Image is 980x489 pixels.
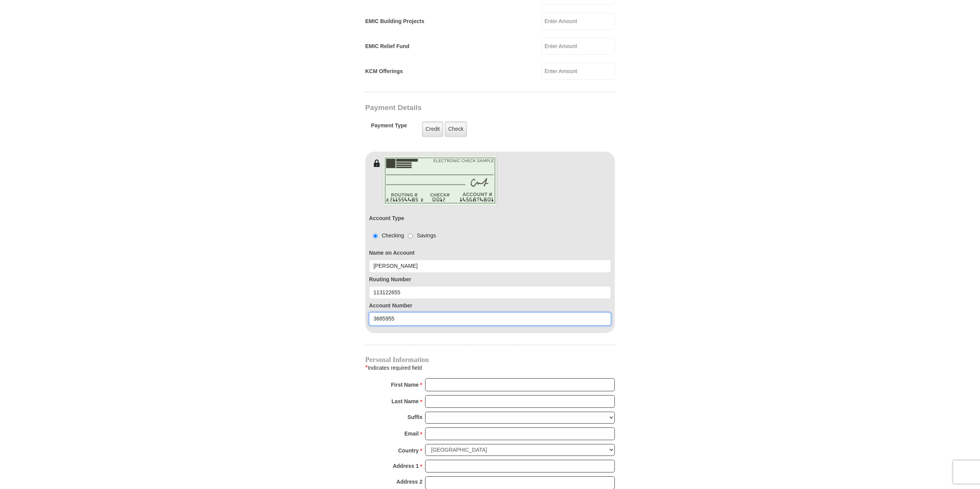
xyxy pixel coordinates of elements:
[404,428,419,439] strong: Email
[398,445,419,456] strong: Country
[541,63,615,80] input: Enter Amount
[422,121,443,137] label: Credit
[369,249,611,257] label: Name on Account
[541,38,615,55] input: Enter Amount
[393,461,419,471] strong: Address 1
[369,232,436,240] div: Checking Savings
[365,42,409,50] label: EMIC Relief Fund
[369,275,611,284] label: Routing Number
[392,396,419,407] strong: Last Name
[365,17,424,25] label: EMIC Building Projects
[382,155,498,206] img: check-en.png
[365,357,615,363] h4: Personal Information
[369,302,611,310] label: Account Number
[391,379,419,390] strong: First Name
[396,476,422,487] strong: Address 2
[365,67,403,75] label: KCM Offerings
[365,363,615,373] div: Indicates required field
[407,412,422,422] strong: Suffix
[541,13,615,30] input: Enter Amount
[445,121,467,137] label: Check
[369,214,404,222] label: Account Type
[371,122,407,133] h5: Payment Type
[365,103,561,112] h3: Payment Details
